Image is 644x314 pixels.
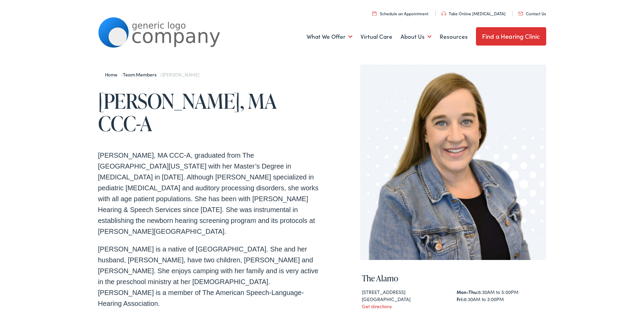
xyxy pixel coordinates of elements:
span: [PERSON_NAME] [162,71,199,78]
img: utility icon [441,12,446,16]
strong: Mon-Thu: [457,289,478,295]
p: [PERSON_NAME], MA CCC-A, graduated from The [GEOGRAPHIC_DATA][US_STATE] with her Master’s Degree ... [98,150,322,237]
div: 8:30AM to 5:00PM 8:30AM to 3:00PM [457,289,544,303]
span: / / [105,71,199,78]
div: [GEOGRAPHIC_DATA] [362,296,449,303]
a: What We Offer [307,24,352,49]
a: Team Members [123,71,160,78]
h4: The Alamo [362,274,545,283]
p: [PERSON_NAME] is a native of [GEOGRAPHIC_DATA]. She and her husband, [PERSON_NAME], have two chil... [98,244,322,309]
a: Schedule an Appointment [372,11,428,16]
img: utility icon [372,11,376,16]
a: Take Online [MEDICAL_DATA] [441,11,505,16]
a: Contact Us [518,11,546,16]
a: About Us [401,24,431,49]
a: Resources [440,24,468,49]
a: Home [105,71,121,78]
img: utility icon [518,12,523,15]
strong: Fri: [457,296,464,302]
a: Virtual Care [361,24,392,49]
h1: [PERSON_NAME], MA CCC-A [98,90,322,135]
a: Find a Hearing Clinic [476,27,546,46]
a: Get directions [362,303,392,310]
div: [STREET_ADDRESS] [362,289,449,296]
